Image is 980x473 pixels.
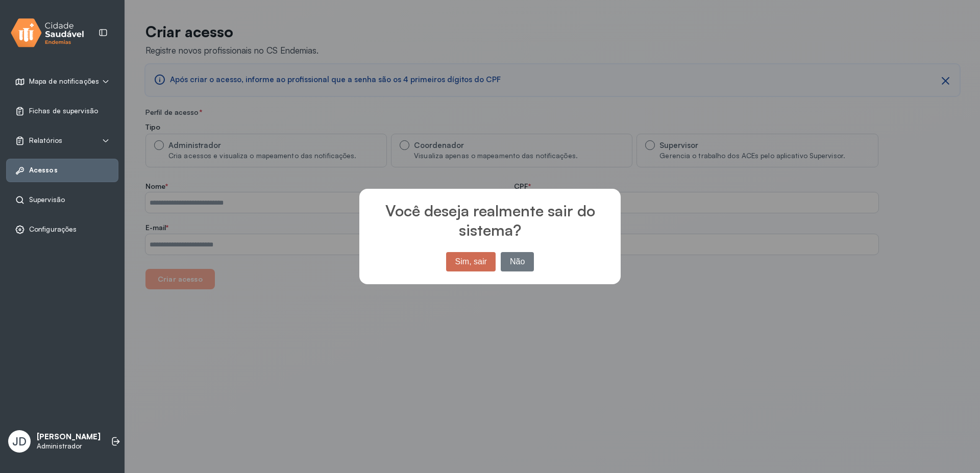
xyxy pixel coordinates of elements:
[11,16,84,49] img: logo.svg
[12,435,27,448] span: JD
[29,195,65,204] span: Supervisão
[446,252,496,271] button: Sim, sair
[29,136,62,145] span: Relatórios
[29,77,99,86] span: Mapa de notificações
[29,107,98,115] span: Fichas de supervisão
[37,442,101,451] p: Administrador
[37,432,101,442] p: [PERSON_NAME]
[501,252,534,271] button: Não
[29,166,58,175] span: Acessos
[359,189,621,239] h2: Você deseja realmente sair do sistema?
[29,225,77,234] span: Configurações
